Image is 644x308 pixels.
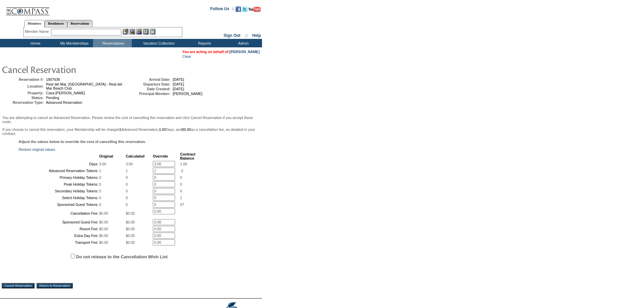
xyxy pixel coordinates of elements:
[126,234,135,238] span: $0.00
[19,161,98,167] td: Days:
[19,202,98,208] td: Sponsored Guest Tokens:
[99,154,113,158] b: Original
[3,82,44,90] td: Location:
[46,100,82,104] span: Advanced Reservation
[19,239,98,245] td: Transport Fee:
[99,203,101,207] span: 0
[19,188,98,194] td: Secondary Holiday Tokens:
[126,203,128,207] span: 0
[46,82,122,90] span: Real del Mar, [GEOGRAPHIC_DATA] - Real del Mar Beach Club
[46,91,85,95] span: Casa [PERSON_NAME]
[129,29,135,34] img: View
[3,91,44,95] td: Property:
[182,50,260,54] span: You are acting on behalf of:
[184,39,223,47] td: Reports
[67,20,93,27] a: Reservations
[180,182,182,186] span: 0
[230,50,260,54] a: [PERSON_NAME]
[99,240,108,244] span: $0.00
[126,169,128,173] span: 1
[19,140,146,144] b: Adjust the values below to override the cost of cancelling this reservation.
[126,220,135,224] span: $0.00
[99,196,101,200] span: 0
[180,162,187,166] span: 1.00
[180,169,183,173] span: -2
[180,189,182,193] span: 0
[130,82,170,86] td: Departure Date:
[236,8,241,13] a: Become our fan on Facebook
[153,154,168,158] b: Override
[126,162,133,166] span: 3.00
[123,29,128,34] img: b_edit.gif
[25,29,51,34] div: Member Name:
[45,20,67,27] a: Residences
[126,240,135,244] span: $0.00
[132,39,184,47] td: Vacation Collection
[180,152,195,160] b: Contract Balance
[126,211,135,215] span: $0.00
[126,196,128,200] span: 0
[3,77,44,81] td: Reservation #:
[19,195,98,201] td: Select Holiday Tokens:
[19,168,98,174] td: Advanced Reservation Tokens:
[99,211,108,215] span: $0.00
[19,208,98,218] td: Cancellation Fee:
[173,87,184,91] span: [DATE]
[136,29,142,34] img: Impersonate
[2,127,260,136] p: If you choose to cancel this reservation, your Membership will be charged Advanced Reservation, D...
[159,127,166,132] b: 3.00
[2,63,137,76] img: pgTtlCancelRes.gif
[242,8,247,13] a: Follow us on Twitter
[248,7,261,12] img: Subscribe to our YouTube Channel
[245,33,248,38] span: ::
[6,2,50,16] img: Compass Home
[19,181,98,187] td: Peak Holiday Tokens:
[19,174,98,181] td: Primary Holiday Tokens:
[19,219,98,225] td: Sponsored Guest Fee:
[130,92,170,96] td: Principal Member:
[37,283,73,288] input: Return to Reservation
[19,233,98,239] td: Extra Day Fee:
[126,227,135,231] span: $0.00
[126,189,128,193] span: 0
[19,147,55,151] a: Restore original values
[182,127,191,132] b: $0.00
[99,182,101,186] span: 0
[99,162,106,166] span: 3.00
[15,39,54,47] td: Home
[19,226,98,232] td: Resort Fee:
[3,100,44,104] td: Reservation Type:
[180,203,184,207] span: 97
[180,196,182,200] span: 1
[223,39,262,47] td: Admin
[242,6,247,12] img: Follow us on Twitter
[93,39,132,47] td: Reservations
[46,96,59,100] span: Pending
[150,29,156,34] img: b_calculator.gif
[173,92,202,96] span: [PERSON_NAME]
[252,33,261,38] a: Help
[24,20,45,27] a: Members
[173,77,184,81] span: [DATE]
[126,154,145,158] b: Calculated
[3,96,44,100] td: Status:
[99,189,101,193] span: 0
[99,175,101,180] span: 0
[76,254,168,259] label: Do not release to the Cancellation Wish List
[130,77,170,81] td: Arrival Date:
[99,220,108,224] span: $0.00
[99,227,108,231] span: $0.00
[99,234,108,238] span: $0.00
[210,6,234,14] td: Follow Us ::
[2,283,34,288] input: Cancel Reservation
[46,77,60,81] span: 1807636
[223,33,240,38] a: Sign Out
[236,6,241,12] img: Become our fan on Facebook
[182,54,191,58] a: Clear
[126,175,128,180] span: 0
[130,87,170,91] td: Date Created:
[120,127,122,132] b: 1
[2,116,260,124] p: You are attempting to cancel an Advanced Reservation. Please review the cost of cancelling this r...
[248,8,261,13] a: Subscribe to our YouTube Channel
[173,82,184,86] span: [DATE]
